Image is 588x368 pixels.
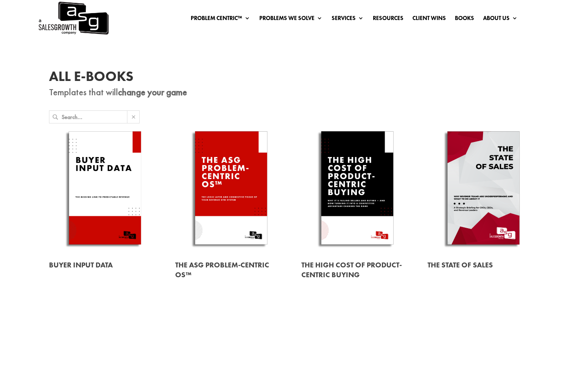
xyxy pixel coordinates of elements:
a: Problems We Solve [259,15,323,24]
a: Client Wins [412,15,446,24]
strong: change your game [118,86,187,98]
a: Services [332,15,364,24]
a: Books [455,15,474,24]
h1: All E-Books [49,70,539,88]
p: Templates that will [49,88,539,97]
a: Problem Centric™ [191,15,250,24]
a: About Us [483,15,518,24]
a: Resources [373,15,403,24]
input: Search... [62,111,127,123]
